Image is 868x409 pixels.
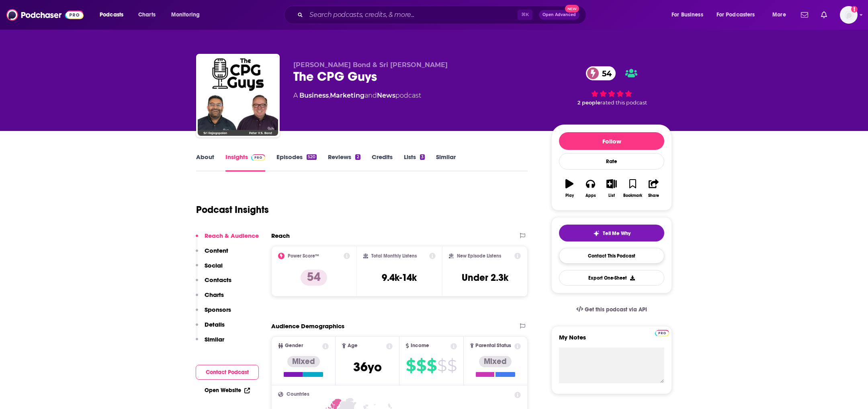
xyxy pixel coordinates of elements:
[330,92,364,99] a: Marketing
[196,291,224,306] button: Charts
[196,276,231,291] button: Contacts
[299,92,329,99] a: Business
[818,8,830,22] a: Show notifications dropdown
[288,253,319,259] h2: Power Score™
[328,153,360,172] a: Reviews2
[196,204,269,216] h1: Podcast Insights
[622,174,643,203] button: Bookmark
[271,232,290,239] h2: Reach
[539,10,579,20] button: Open AdvancedNew
[353,359,382,375] span: 36 yo
[364,92,377,99] span: and
[559,132,664,150] button: Follow
[196,306,231,321] button: Sponsors
[94,8,134,21] button: open menu
[462,272,508,284] h3: Under 2.3k
[196,232,259,247] button: Reach & Audience
[205,387,250,394] a: Open Website
[840,6,858,24] img: User Profile
[711,8,767,21] button: open menu
[559,225,664,241] button: tell me why sparkleTell Me Why
[271,322,344,330] h2: Audience Demographics
[372,153,393,172] a: Credits
[251,154,265,161] img: Podchaser Pro
[643,174,664,203] button: Share
[133,8,160,21] a: Charts
[655,329,669,336] a: Pro website
[851,6,858,12] svg: Add a profile image
[655,330,669,336] img: Podchaser Pro
[205,262,223,269] p: Social
[306,8,518,21] input: Search podcasts, credits, & more...
[603,230,631,237] span: Tell Me Why
[171,9,200,20] span: Monitoring
[577,100,600,106] span: 2 people
[551,61,672,111] div: 54 2 peoplerated this podcast
[559,153,664,170] div: Rate
[840,6,858,24] button: Show profile menu
[205,321,225,328] p: Details
[475,343,511,348] span: Parental Status
[6,7,84,22] a: Podchaser - Follow, Share and Rate Podcasts
[585,193,596,198] div: Apps
[542,13,576,17] span: Open Advanced
[416,359,426,372] span: $
[559,333,664,348] label: My Notes
[285,343,303,348] span: Gender
[585,306,647,313] span: Get this podcast via API
[457,253,501,259] h2: New Episode Listens
[205,335,224,343] p: Similar
[840,6,858,24] span: Logged in as ehladik
[100,9,123,20] span: Podcasts
[518,10,532,20] span: ⌘ K
[196,153,214,172] a: About
[287,392,309,397] span: Countries
[205,276,231,284] p: Contacts
[666,8,713,21] button: open menu
[301,270,327,286] p: 54
[559,248,664,264] a: Contact This Podcast
[196,247,228,262] button: Content
[293,61,448,69] span: [PERSON_NAME] Bond & Sri [PERSON_NAME]
[593,230,600,237] img: tell me why sparkle
[166,8,210,21] button: open menu
[671,9,703,20] span: For Business
[198,55,278,136] img: The CPG Guys
[205,291,224,299] p: Charts
[205,306,231,313] p: Sponsors
[276,153,317,172] a: Episodes520
[479,356,512,367] div: Mixed
[559,174,580,203] button: Play
[205,247,228,254] p: Content
[377,92,395,99] a: News
[601,174,622,203] button: List
[565,5,579,12] span: New
[307,154,317,160] div: 520
[717,9,755,20] span: For Podcasters
[623,193,642,198] div: Bookmark
[355,154,360,160] div: 2
[559,270,664,286] button: Export One-Sheet
[382,272,417,284] h3: 9.4k-14k
[420,154,425,160] div: 3
[406,359,416,372] span: $
[225,153,265,172] a: InsightsPodchaser Pro
[437,359,446,372] span: $
[580,174,601,203] button: Apps
[767,8,796,21] button: open menu
[287,356,320,367] div: Mixed
[293,91,421,100] div: A podcast
[772,9,786,20] span: More
[196,262,223,276] button: Social
[329,92,330,99] span: ,
[196,321,225,335] button: Details
[600,100,647,106] span: rated this podcast
[565,193,574,198] div: Play
[594,66,616,80] span: 54
[404,153,425,172] a: Lists3
[586,66,616,80] a: 54
[427,359,436,372] span: $
[196,335,224,350] button: Similar
[411,343,429,348] span: Income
